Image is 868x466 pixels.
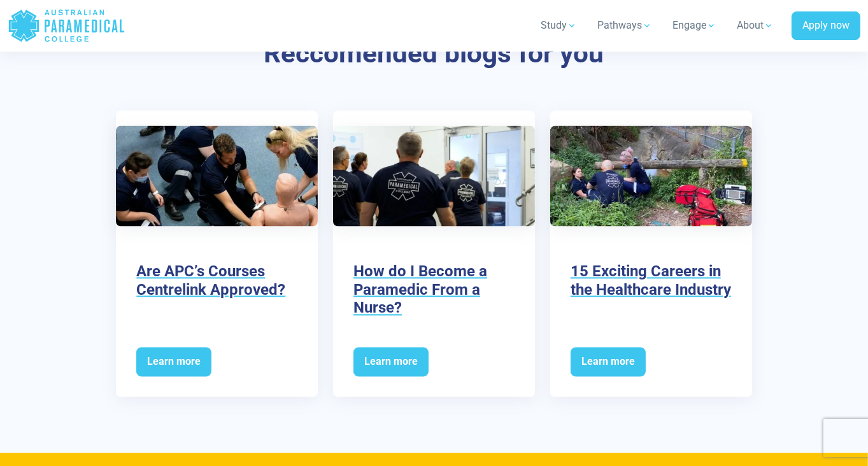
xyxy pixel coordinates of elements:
a: Australian Paramedical College [8,5,125,46]
a: Are APC’s Courses Centrelink Approved? Learn more [116,111,318,397]
span: Learn more [571,348,646,377]
img: How do I Become a Paramedic From a Nurse? [333,126,535,227]
span: Learn more [353,348,429,377]
a: How do I Become a Paramedic From a Nurse? Learn more [333,111,535,397]
a: Engage [665,8,724,43]
h3: How do I Become a Paramedic From a Nurse? [353,262,515,317]
h3: 15 Exciting Careers in the Healthcare Industry [571,262,732,299]
h3: Reccomended blogs for you [71,38,796,70]
span: Learn more [136,348,211,377]
a: Apply now [792,11,860,41]
h3: Are APC’s Courses Centrelink Approved? [136,262,297,299]
a: Study [533,8,585,43]
a: 15 Exciting Careers in the Healthcare Industry Learn more [550,111,752,397]
img: 15 Exciting Careers in the Healthcare Industry [550,126,752,227]
a: Pathways [590,8,660,43]
a: About [729,8,781,43]
img: Are APC’s Courses Centrelink Approved? [116,126,318,227]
